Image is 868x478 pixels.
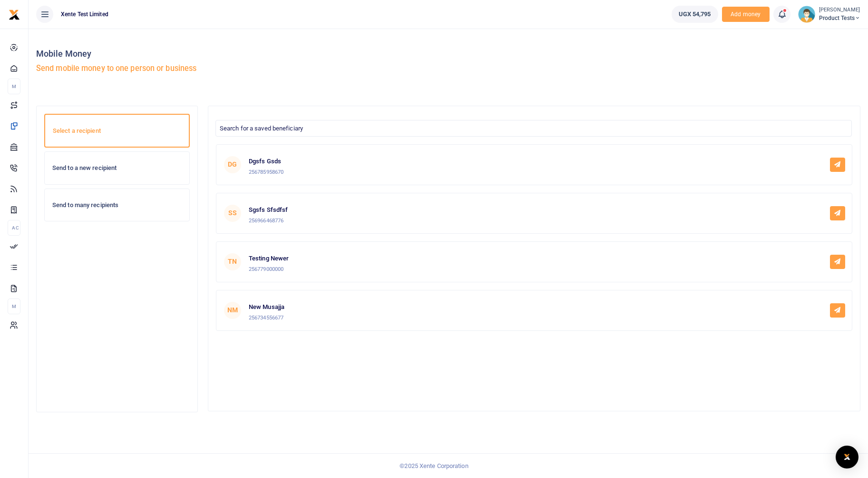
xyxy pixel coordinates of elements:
li: Ac [8,220,20,236]
span: SS [224,205,241,222]
h6: Sgsfs Sfsdfsf [249,206,288,214]
span: DG [224,156,241,173]
img: profile-user [798,6,815,23]
small: 256785958670 [249,169,283,175]
span: TN [224,253,241,270]
span: NM [224,302,241,319]
h6: Testing Newer [249,255,289,262]
span: Search for a saved beneficiary [220,125,303,132]
a: Select a recipient [44,114,190,148]
span: Product Tests [819,14,860,22]
li: M [8,299,20,314]
img: logo-small [9,9,20,20]
h6: Send to a new recipient [52,164,182,172]
h5: Send mobile money to one person or business [36,64,445,73]
a: UGX 54,795 [672,6,718,23]
a: Send to many recipients [44,189,190,222]
small: [PERSON_NAME] [819,6,860,14]
span: Add money [722,7,770,22]
span: Search for a saved beneficiary [215,120,852,137]
a: profile-user [PERSON_NAME] Product Tests [798,6,860,23]
h6: New Musajja [249,303,284,311]
a: Send to a new recipient [44,151,190,185]
li: M [8,79,20,94]
span: Xente Test Limited [57,10,112,19]
a: Add money [722,10,770,17]
li: Toup your wallet [722,7,770,22]
div: Open Intercom Messenger [836,446,858,468]
small: 256779000000 [249,266,283,272]
small: 256966468776 [249,217,283,224]
h6: Dgsfs Gsds [249,158,283,165]
span: UGX 54,795 [679,10,711,19]
a: logo-small logo-large logo-large [9,10,20,18]
li: Wallet ballance [668,6,722,23]
span: Search for a saved beneficiary [216,120,851,135]
h4: Mobile Money [36,49,445,59]
h6: Send to many recipients [52,201,182,209]
h6: Select a recipient [53,127,181,135]
small: 256734556677 [249,314,283,321]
